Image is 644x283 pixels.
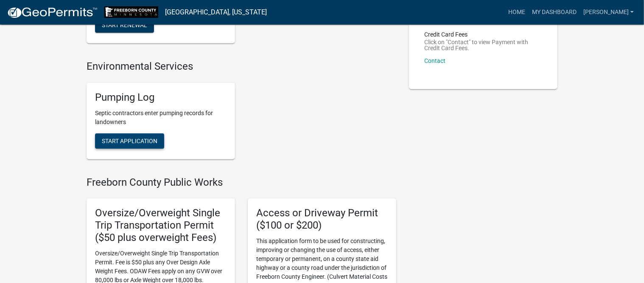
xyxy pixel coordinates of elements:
[95,109,227,127] p: Septic contractors enter pumping records for landowners
[424,31,542,37] p: Credit Card Fees
[505,4,529,20] a: Home
[424,57,445,64] a: Contact
[95,91,227,104] h5: Pumping Log
[95,17,154,33] button: Start Renewal
[95,133,164,149] button: Start Application
[87,60,396,73] h4: Environmental Services
[95,207,227,243] h5: Oversize/Overweight Single Trip Transportation Permit ($50 plus overweight Fees)
[165,5,267,20] a: [GEOGRAPHIC_DATA], [US_STATE]
[102,22,147,28] span: Start Renewal
[104,6,158,18] img: Freeborn County, Minnesota
[102,137,157,144] span: Start Application
[529,4,580,20] a: My Dashboard
[256,207,388,232] h5: Access or Driveway Permit ($100 or $200)
[87,176,396,189] h4: Freeborn County Public Works
[580,4,637,20] a: [PERSON_NAME]
[424,39,542,51] p: Click on "Contact" to view Payment with Credit Card Fees.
